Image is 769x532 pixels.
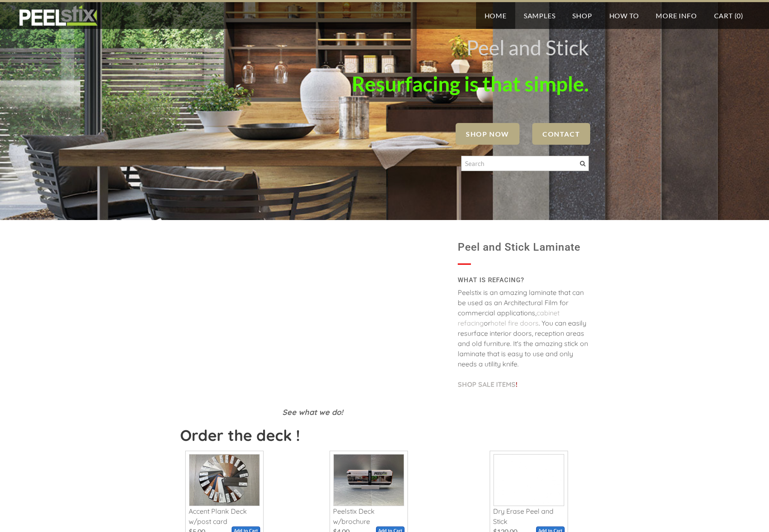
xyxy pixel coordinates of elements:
span: Search [580,161,585,166]
a: Shop [564,2,600,29]
strong: Order the deck ! [180,426,300,445]
img: REFACE SUPPLIES [17,5,99,26]
font: Peel and Stick ​ [466,35,589,60]
a: SHOP NOW [456,123,519,145]
font: Resurfacing is that simple. [352,72,589,96]
font: ! [458,380,517,389]
a: cabinet refacing [458,309,560,327]
a: Contact [532,123,590,145]
div: Peelstix Deck w/brochure [333,506,405,526]
a: How To [601,2,648,29]
h2: WHAT IS REFACING? [458,273,589,287]
font: See what we do! [282,407,343,417]
a: More Info [647,2,705,29]
h1: Peel and Stick Laminate [458,237,589,257]
div: Accent Plank Deck w/post card [189,506,260,526]
a: Home [476,2,515,29]
a: hotel fire doors [491,319,539,327]
div: Peelstix is an amazing laminate that can be used as an Architectural Film for commercial applicat... [458,287,589,398]
a: Samples [515,2,564,29]
input: Search [461,156,589,171]
span: 0 [737,11,741,20]
div: Dry Erase Peel and Stick [493,506,565,526]
a: Cart (0) [706,2,752,29]
a: SHOP SALE ITEMS [458,380,516,389]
